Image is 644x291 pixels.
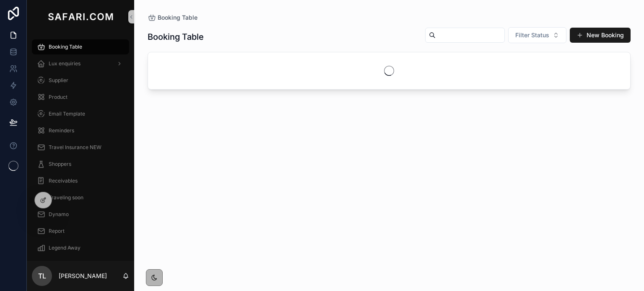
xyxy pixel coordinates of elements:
[49,127,74,134] span: Reminders
[32,73,129,88] a: Supplier
[49,228,65,234] span: Report
[27,33,134,261] div: scrollable content
[32,123,129,138] a: Reminders
[49,111,85,117] span: Email Template
[148,31,204,43] h1: Booking Table
[32,140,129,155] a: Travel Insurance NEW
[49,60,80,67] span: Lux enquiries
[49,44,82,50] span: Booking Table
[32,207,129,222] a: Dynamo
[49,77,68,84] span: Supplier
[32,39,129,54] a: Booking Table
[32,190,129,205] a: Traveling soon
[38,271,46,281] span: TL
[49,245,80,251] span: Legend Away
[32,90,129,105] a: Product
[32,240,129,255] a: Legend Away
[32,157,129,172] a: Shoppers
[49,211,69,218] span: Dynamo
[32,224,129,239] a: Report
[32,56,129,71] a: Lux enquiries
[148,13,197,22] a: Booking Table
[570,28,631,43] button: New Booking
[508,27,566,43] button: Select Button
[32,173,129,188] a: Receivables
[49,178,78,184] span: Receivables
[515,31,549,39] span: Filter Status
[49,94,68,100] span: Product
[158,13,197,22] span: Booking Table
[59,272,107,280] p: [PERSON_NAME]
[46,10,115,23] img: App logo
[49,144,101,151] span: Travel Insurance NEW
[49,194,83,201] span: Traveling soon
[49,161,71,167] span: Shoppers
[32,106,129,121] a: Email Template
